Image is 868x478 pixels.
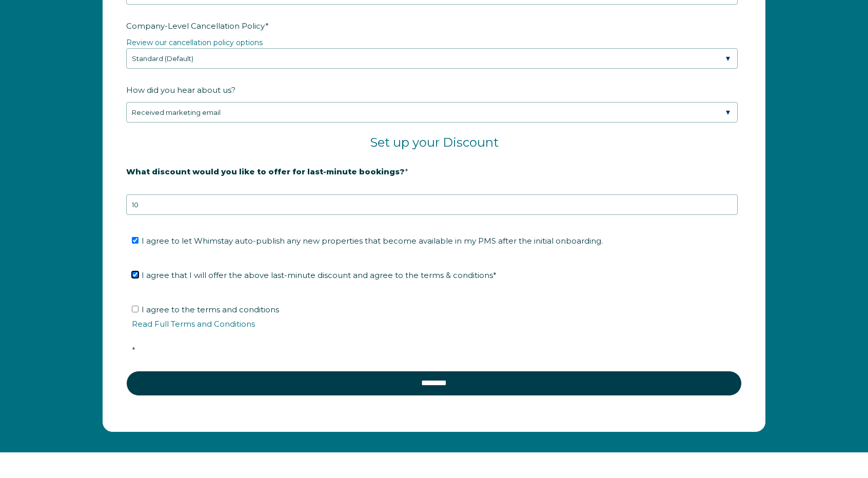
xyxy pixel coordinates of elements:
span: I agree to let Whimstay auto-publish any new properties that become available in my PMS after the... [142,236,603,246]
strong: 20% is recommended, minimum of 10% [126,184,287,193]
span: I agree that I will offer the above last-minute discount and agree to the terms & conditions [142,270,497,280]
span: How did you hear about us? [126,82,235,98]
span: Set up your Discount [370,135,499,150]
input: I agree to the terms and conditionsRead Full Terms and Conditions* [132,306,139,312]
span: Company-Level Cancellation Policy [126,18,265,34]
a: Review our cancellation policy options [126,38,263,47]
input: I agree that I will offer the above last-minute discount and agree to the terms & conditions* [132,271,139,278]
a: Read Full Terms and Conditions [132,319,255,329]
input: I agree to let Whimstay auto-publish any new properties that become available in my PMS after the... [132,237,139,244]
strong: What discount would you like to offer for last-minute bookings? [126,167,405,176]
